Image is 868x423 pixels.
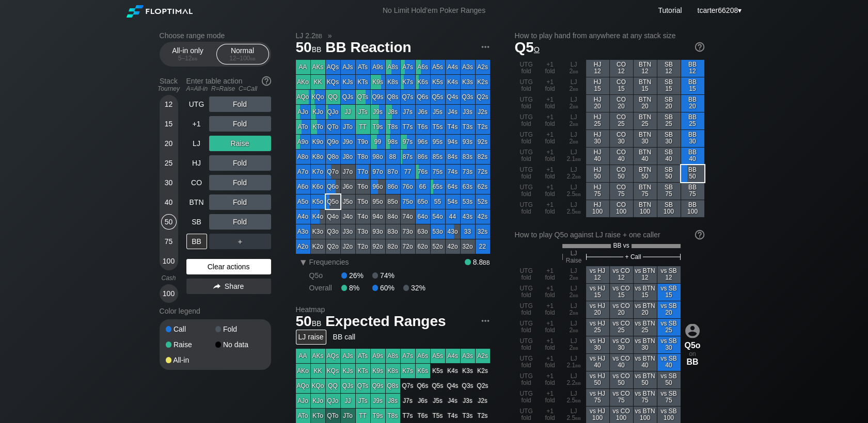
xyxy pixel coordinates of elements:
[209,116,271,132] div: Fold
[658,6,682,14] a: Tutorial
[386,165,400,179] div: 87o
[431,90,445,104] div: Q5s
[161,116,177,132] div: 15
[401,60,415,74] div: A7s
[416,209,430,224] div: 64o
[401,165,415,179] div: 77
[166,356,215,364] div: All-in
[681,77,704,94] div: BB 15
[296,135,310,149] div: A9o
[539,165,562,182] div: +1 fold
[515,31,704,40] h2: How to play hand from anywhere at any stack size
[386,224,400,239] div: 83o
[215,341,265,348] div: No data
[261,75,272,87] img: help.32db89a4.svg
[341,194,355,209] div: J5o
[296,120,310,134] div: ATo
[476,120,490,134] div: T2s
[431,165,445,179] div: 75s
[386,90,400,104] div: Q8s
[476,180,490,194] div: 62s
[341,224,355,239] div: J3o
[322,31,337,40] span: »
[209,194,271,210] div: Fold
[534,43,540,54] span: o
[371,75,385,89] div: K9s
[476,150,490,164] div: 82s
[562,112,586,129] div: LJ 2
[446,224,460,239] div: 43o
[312,43,322,54] span: bb
[326,105,340,119] div: QJo
[311,120,325,134] div: KTo
[515,60,538,77] div: UTG fold
[515,200,538,217] div: UTG fold
[586,183,609,200] div: HJ 75
[356,75,370,89] div: KTs
[186,85,271,92] div: A=All-in R=Raise C=Call
[186,96,207,112] div: UTG
[634,130,657,147] div: BTN 30
[311,135,325,149] div: K9o
[161,175,177,190] div: 30
[311,150,325,164] div: K8o
[446,150,460,164] div: 84s
[155,73,182,96] div: Stack
[371,60,385,74] div: A9s
[657,95,681,112] div: SB 20
[446,120,460,134] div: T4s
[326,90,340,104] div: QQ
[161,286,177,301] div: 100
[657,60,681,77] div: SB 12
[461,60,475,74] div: A3s
[296,209,310,224] div: A4o
[610,165,633,182] div: CO 50
[480,315,491,327] img: ellipsis.fd386fe8.svg
[371,120,385,134] div: T9s
[573,120,578,127] span: bb
[296,105,310,119] div: AJo
[562,200,586,217] div: LJ 2.5
[562,130,586,147] div: LJ 2
[386,120,400,134] div: T8s
[539,183,562,200] div: +1 fold
[341,135,355,149] div: J9o
[515,148,538,165] div: UTG fold
[209,214,271,230] div: Fold
[356,90,370,104] div: QTs
[326,135,340,149] div: Q9o
[386,75,400,89] div: K8s
[324,40,413,57] span: BB Reaction
[586,200,609,217] div: HJ 100
[209,136,271,151] div: Raise
[296,224,310,239] div: A3o
[461,150,475,164] div: 83s
[586,95,609,112] div: HJ 20
[461,209,475,224] div: 43s
[634,77,657,94] div: BTN 15
[166,55,210,62] div: 5 – 12
[446,180,460,194] div: 64s
[586,165,609,182] div: HJ 50
[401,224,415,239] div: 73o
[186,155,207,171] div: HJ
[539,77,562,94] div: +1 fold
[326,120,340,134] div: QTo
[431,105,445,119] div: J5s
[356,150,370,164] div: T8o
[476,209,490,224] div: 42s
[416,194,430,209] div: 65o
[476,194,490,209] div: 52s
[186,234,207,249] div: BB
[431,150,445,164] div: 85s
[341,90,355,104] div: QJs
[562,95,586,112] div: LJ 2
[386,180,400,194] div: 86o
[296,180,310,194] div: A6o
[476,165,490,179] div: 72s
[296,165,310,179] div: A7o
[573,138,578,145] span: bb
[446,90,460,104] div: Q4s
[341,180,355,194] div: J6o
[311,209,325,224] div: K4o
